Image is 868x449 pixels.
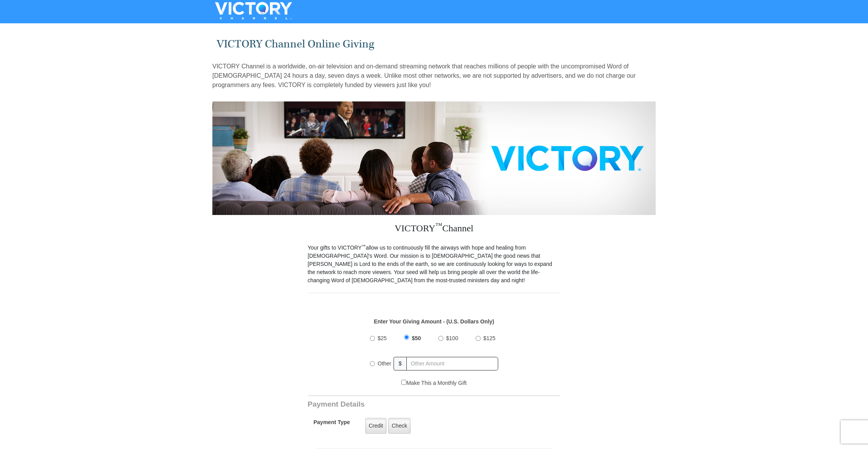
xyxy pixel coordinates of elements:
[378,335,387,341] span: $25
[401,379,467,387] label: Make This a Monthly Gift
[388,418,411,434] label: Check
[406,357,498,370] input: Other Amount
[362,244,366,248] sup: ™
[308,215,560,244] h3: VICTORY Channel
[394,357,407,370] span: $
[401,380,406,385] input: Make This a Monthly Gift
[205,2,302,19] img: VICTORYTHON - VICTORY Channel
[217,38,652,51] h1: VICTORY Channel Online Giving
[378,360,391,367] span: Other
[212,62,656,90] p: VICTORY Channel is a worldwide, on-air television and on-demand streaming network that reaches mi...
[446,335,458,341] span: $100
[374,318,494,325] strong: Enter Your Giving Amount - (U.S. Dollars Only)
[308,400,506,409] h3: Payment Details
[483,335,495,341] span: $125
[313,419,350,430] h5: Payment Type
[365,418,387,434] label: Credit
[436,222,443,229] sup: ™
[308,244,560,285] p: Your gifts to VICTORY allow us to continuously fill the airways with hope and healing from [DEMOG...
[412,335,421,341] span: $50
